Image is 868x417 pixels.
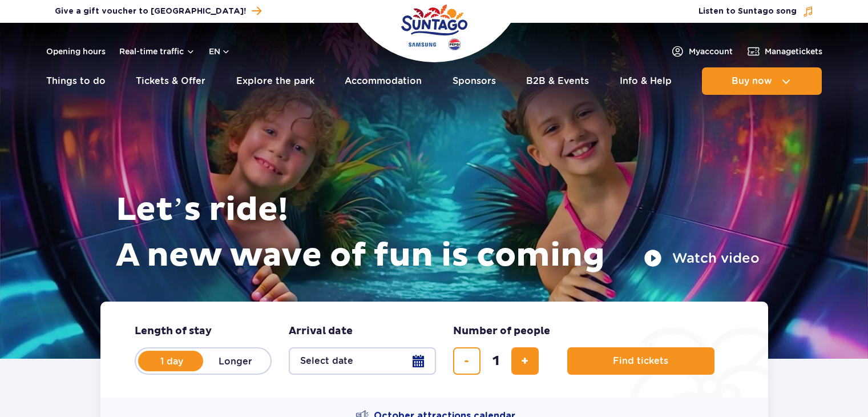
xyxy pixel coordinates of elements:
a: Info & Help [620,67,672,95]
button: Watch video [644,249,760,267]
a: Give a gift voucher to [GEOGRAPHIC_DATA]! [55,3,261,19]
button: en [209,46,231,57]
button: Buy now [702,67,822,95]
button: Select date [289,347,436,375]
button: Real-time traffic [119,47,195,56]
span: Arrival date [289,324,353,338]
a: Sponsors [453,67,496,95]
span: Manage tickets [765,46,822,57]
a: Myaccount [671,45,733,58]
a: Tickets & Offer [136,67,205,95]
input: number of tickets [482,347,510,375]
button: remove ticket [453,347,481,375]
a: Things to do [46,67,106,95]
a: Managetickets [746,45,822,58]
span: Give a gift voucher to [GEOGRAPHIC_DATA]! [55,6,246,17]
label: Longer [203,349,268,373]
span: Listen to Suntago song [699,6,797,17]
button: add ticket [511,347,539,375]
label: 1 day [139,349,204,373]
span: Length of stay [135,324,212,338]
span: Number of people [453,324,550,338]
span: Find tickets [613,356,668,366]
a: Explore the park [236,67,314,95]
a: Opening hours [46,46,106,57]
form: Planning your visit to Park of Poland [100,302,768,398]
a: B2B & Events [526,67,589,95]
span: Buy now [732,76,772,86]
a: Accommodation [345,67,422,95]
h1: Let’s ride! A new wave of fun is coming [116,187,760,279]
span: My account [689,46,733,57]
button: Listen to Suntago song [699,6,814,17]
button: Find tickets [567,347,714,375]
